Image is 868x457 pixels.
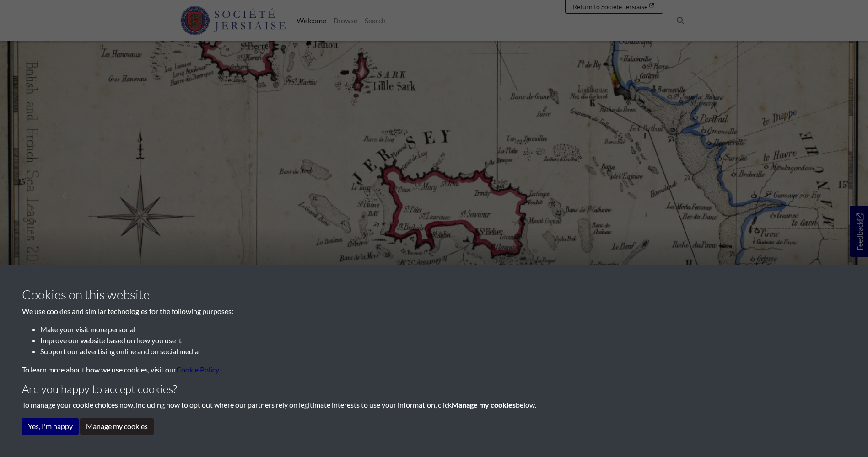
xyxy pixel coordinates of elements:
[22,364,846,375] p: To learn more about how we use cookies, visit our
[22,399,846,410] p: To manage your cookie choices now, including how to opt out where our partners rely on legitimate...
[40,324,846,335] li: Make your visit more personal
[22,306,846,317] p: We use cookies and similar technologies for the following purposes:
[80,418,154,435] button: Manage my cookies
[22,418,79,435] button: Yes, I'm happy
[176,365,219,374] a: learn more about cookies
[22,383,846,396] h4: Are you happy to accept cookies?
[22,287,846,303] h3: Cookies on this website
[40,335,846,346] li: Improve our website based on how you use it
[452,400,516,409] strong: Manage my cookies
[40,346,846,357] li: Support our advertising online and on social media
